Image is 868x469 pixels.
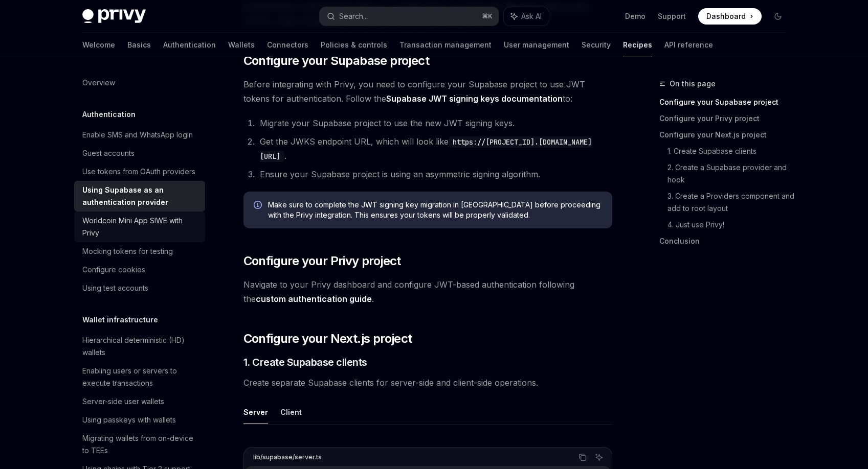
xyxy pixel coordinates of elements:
img: dark logo [82,9,146,24]
button: Search...⌘K [320,7,499,26]
a: custom authentication guide [256,294,372,304]
div: Enable SMS and WhatsApp login [82,129,193,141]
span: Before integrating with Privy, you need to configure your Supabase project to use JWT tokens for ... [243,77,612,106]
span: Configure your Privy project [243,253,401,269]
a: Basics [127,33,151,57]
li: Ensure your Supabase project is using an asymmetric signing algorithm. [257,167,612,181]
a: Support [658,11,686,21]
a: API reference [664,33,713,57]
span: On this page [670,78,716,90]
a: 3. Create a Providers component and add to root layout [667,188,794,217]
a: Guest accounts [74,144,205,162]
a: Configure cookies [74,261,205,279]
a: 2. Create a Supabase provider and hook [667,159,794,188]
a: Transaction management [399,33,492,57]
div: Server-side user wallets [82,395,164,408]
div: Overview [82,77,115,89]
div: Using test accounts [82,282,148,294]
li: Migrate your Supabase project to use the new JWT signing keys. [257,116,612,130]
div: Enabling users or servers to execute transactions [82,365,199,389]
div: Mocking tokens for testing [82,245,173,257]
a: Using test accounts [74,279,205,297]
a: Welcome [82,33,115,57]
h5: Wallet infrastructure [82,314,158,326]
span: ⌘ K [482,12,493,20]
a: 1. Create Supabase clients [667,143,794,159]
div: Use tokens from OAuth providers [82,166,195,178]
li: Get the JWKS endpoint URL, which will look like . [257,134,612,163]
button: Toggle dark mode [770,8,786,25]
a: Enabling users or servers to execute transactions [74,362,205,392]
button: Ask AI [504,7,549,26]
a: Recipes [623,33,652,57]
a: Server-side user wallets [74,392,205,411]
a: Wallets [228,33,255,57]
div: Guest accounts [82,147,135,159]
span: Make sure to complete the JWT signing key migration in [GEOGRAPHIC_DATA] before proceeding with t... [268,200,602,220]
button: Ask AI [592,451,606,464]
a: User management [504,33,569,57]
div: Migrating wallets from on-device to TEEs [82,432,199,457]
span: Ask AI [521,11,542,21]
span: Create separate Supabase clients for server-side and client-side operations. [243,376,612,390]
h5: Authentication [82,108,136,121]
a: Overview [74,74,205,92]
a: Configure your Supabase project [659,94,794,110]
a: Hierarchical deterministic (HD) wallets [74,331,205,362]
div: lib/supabase/server.ts [253,451,322,464]
a: Using Supabase as an authentication provider [74,181,205,212]
a: Dashboard [698,8,762,25]
a: Using passkeys with wallets [74,411,205,429]
a: Conclusion [659,233,794,249]
div: Hierarchical deterministic (HD) wallets [82,334,199,359]
div: Worldcoin Mini App SIWE with Privy [82,215,199,239]
button: Client [280,400,302,424]
svg: Info [254,201,264,211]
a: Configure your Privy project [659,110,794,127]
a: Authentication [163,33,216,57]
a: Demo [625,11,646,21]
span: Configure your Supabase project [243,53,429,69]
button: Server [243,400,268,424]
a: Mocking tokens for testing [74,242,205,261]
a: Worldcoin Mini App SIWE with Privy [74,212,205,242]
a: Security [582,33,611,57]
a: Connectors [267,33,308,57]
a: Configure your Next.js project [659,127,794,143]
div: Using passkeys with wallets [82,414,176,426]
a: Use tokens from OAuth providers [74,162,205,181]
a: Policies & controls [321,33,387,57]
a: Supabase JWT signing keys documentation [386,93,563,104]
a: 4. Just use Privy! [667,217,794,233]
a: Enable SMS and WhatsApp login [74,126,205,144]
span: Dashboard [706,11,746,21]
span: Configure your Next.js project [243,331,412,347]
span: 1. Create Supabase clients [243,355,367,369]
div: Using Supabase as an authentication provider [82,184,199,208]
div: Configure cookies [82,264,145,276]
span: Navigate to your Privy dashboard and configure JWT-based authentication following the . [243,277,612,306]
div: Search... [339,10,368,22]
button: Copy the contents from the code block [576,451,589,464]
a: Migrating wallets from on-device to TEEs [74,429,205,460]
